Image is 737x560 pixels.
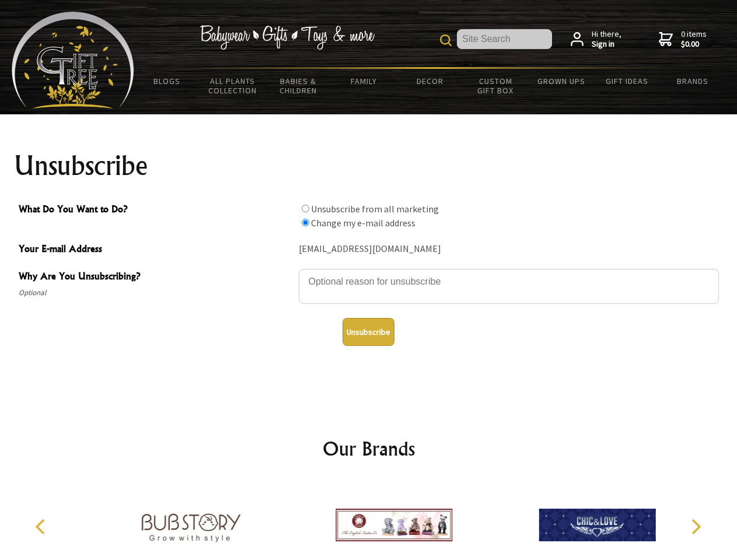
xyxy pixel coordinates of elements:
[19,286,293,300] span: Optional
[266,69,331,103] a: Babies & Children
[397,69,463,93] a: Decor
[12,12,134,108] img: Babyware - Gifts - Toys and more...
[200,69,266,103] a: All Plants Collection
[23,435,714,463] h2: Our Brands
[311,217,415,229] label: Change my e-mail address
[19,269,293,286] span: Why Are You Unsubscribing?
[440,34,452,46] img: product search
[311,203,439,215] label: Unsubscribe from all marketing
[14,152,724,180] h1: Unsubscribe
[463,69,529,103] a: Custom Gift Box
[299,269,719,304] textarea: Why Are You Unsubscribing?
[592,29,621,50] span: Hi there,
[134,69,200,93] a: BLOGS
[331,69,397,93] a: Family
[343,318,394,346] button: Unsubscribe
[571,29,621,50] a: Hi there,Sign in
[592,39,621,50] strong: Sign in
[683,514,708,540] button: Next
[299,240,719,258] div: [EMAIL_ADDRESS][DOMAIN_NAME]
[29,514,55,540] button: Previous
[681,39,707,50] strong: $0.00
[659,29,707,50] a: 0 items$0.00
[200,25,375,50] img: Babywear - Gifts - Toys & more
[19,202,293,219] span: What Do You Want to Do?
[19,242,293,258] span: Your E-mail Address
[594,69,660,93] a: Gift Ideas
[660,69,726,93] a: Brands
[681,29,707,50] span: 0 items
[528,69,594,93] a: Grown Ups
[457,29,552,49] input: Site Search
[302,219,309,226] input: What Do You Want to Do?
[302,205,309,212] input: What Do You Want to Do?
